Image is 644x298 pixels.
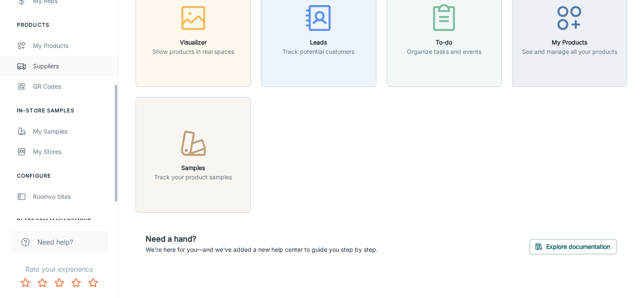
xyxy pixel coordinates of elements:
h6: Samples [154,163,232,173]
div: Roomvo Sites [33,192,110,201]
p: Organize tasks and events [407,47,481,56]
h6: My Products [522,38,617,47]
p: We're here for you—and we've added a new help center to guide you step by step. [146,245,378,254]
p: Rate your experience [7,264,111,274]
p: See and manage all your products [522,47,617,56]
div: Suppliers [33,61,110,71]
button: Explore documentation [529,239,617,254]
h6: To-do [407,38,481,47]
h6: Need a hand? [146,233,378,245]
span: Need help? [37,237,73,247]
button: Rate 1 star [17,274,34,291]
h6: Visualizer [152,38,234,47]
div: My Stores [33,147,110,156]
p: Show products in real spaces [152,47,234,56]
a: My ProductsSee and manage all your products [512,25,627,33]
div: My Products [33,41,110,50]
div: My Samples [33,127,110,136]
button: Rate 3 star [51,274,68,291]
a: Explore documentation [529,242,617,250]
a: SamplesTrack your product samples [135,150,251,159]
button: Rate 4 star [68,274,85,291]
div: QR Codes [33,82,110,91]
button: Rate 2 star [34,274,51,291]
p: Track potential customers [282,47,354,56]
button: SamplesTrack your product samples [135,97,251,212]
h6: Leads [282,38,354,47]
button: Rate 5 star [85,274,102,291]
p: Track your product samples [154,173,232,182]
a: LeadsTrack potential customers [261,25,376,33]
a: To-doOrganize tasks and events [387,25,502,33]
